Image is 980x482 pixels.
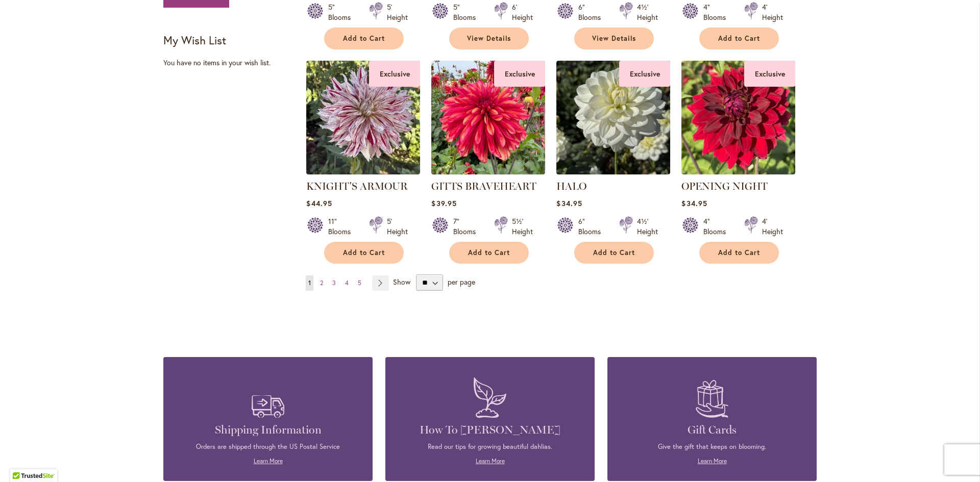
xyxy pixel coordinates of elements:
p: Read our tips for growing beautiful dahlias. [401,442,579,451]
iframe: Launch Accessibility Center [8,446,36,474]
button: Add to Cart [324,28,404,49]
span: per page [448,277,475,287]
span: Add to Cart [593,248,635,257]
span: 1 [308,279,311,287]
div: 5" Blooms [453,2,482,22]
img: OPENING NIGHT [681,61,795,174]
div: 4½' Height [637,2,658,22]
span: $44.95 [306,198,332,208]
img: GITTS BRAVEHEART [431,61,545,174]
a: 3 [330,275,338,291]
h4: Gift Cards [623,423,801,437]
span: Add to Cart [718,248,760,257]
button: Add to Cart [699,242,779,264]
a: HALO Exclusive [556,167,670,176]
a: OPENING NIGHT Exclusive [681,167,795,176]
a: Learn More [476,457,505,465]
p: Give the gift that keeps on blooming. [623,442,801,451]
a: 5 [355,275,364,291]
div: 5' Height [387,2,408,22]
div: Exclusive [619,61,670,87]
button: Add to Cart [574,242,654,264]
div: 4" Blooms [703,2,732,22]
span: 5 [358,279,361,287]
span: $34.95 [681,198,707,208]
span: 3 [332,279,336,287]
a: View Details [574,28,654,49]
div: 11" Blooms [328,216,357,237]
div: 6' Height [512,2,533,22]
div: Exclusive [494,61,545,87]
span: $39.95 [431,198,456,208]
span: Show [393,277,410,287]
div: 5" Blooms [328,2,357,22]
strong: My Wish List [163,33,226,47]
div: 5' Height [387,216,408,237]
span: View Details [467,34,511,43]
img: KNIGHTS ARMOUR [306,61,420,174]
div: 4½' Height [637,216,658,237]
a: KNIGHTS ARMOUR Exclusive [306,167,420,176]
a: Learn More [698,457,727,465]
button: Add to Cart [699,28,779,49]
button: Add to Cart [449,242,529,264]
h4: Shipping Information [179,423,357,437]
a: HALO [556,180,586,192]
a: KNIGHT'S ARMOUR [306,180,408,192]
div: 6" Blooms [578,216,607,237]
span: 4 [345,279,349,287]
span: 2 [320,279,323,287]
span: View Details [592,34,636,43]
button: Add to Cart [324,242,404,264]
a: View Details [449,28,529,49]
a: 2 [317,275,326,291]
h4: How To [PERSON_NAME] [401,423,579,437]
div: You have no items in your wish list. [163,58,300,68]
a: GITTS BRAVEHEART Exclusive [431,167,545,176]
a: OPENING NIGHT [681,180,768,192]
div: 4' Height [762,2,783,22]
a: Learn More [254,457,283,465]
a: 4 [342,275,351,291]
div: 4' Height [762,216,783,237]
span: Add to Cart [343,34,385,43]
div: Exclusive [744,61,795,87]
span: Add to Cart [468,248,510,257]
div: 5½' Height [512,216,533,237]
span: Add to Cart [343,248,385,257]
div: 6" Blooms [578,2,607,22]
div: 4" Blooms [703,216,732,237]
a: GITTS BRAVEHEART [431,180,536,192]
div: 7" Blooms [453,216,482,237]
span: $34.95 [556,198,582,208]
p: Orders are shipped through the US Postal Service [179,442,357,451]
div: Exclusive [369,61,420,87]
span: Add to Cart [718,34,760,43]
img: HALO [556,61,670,174]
